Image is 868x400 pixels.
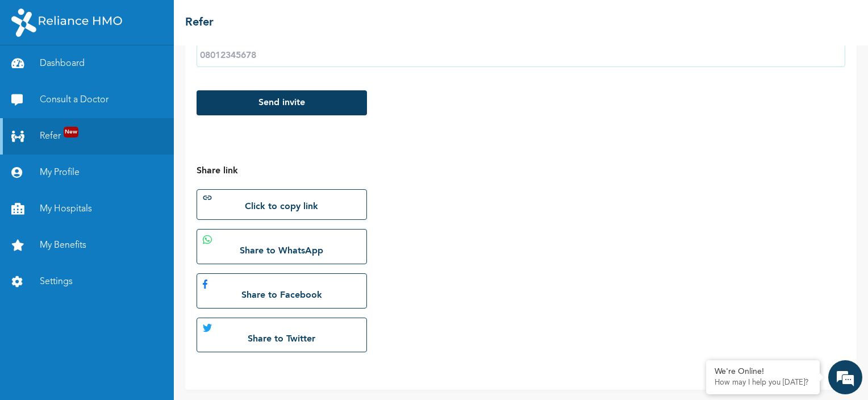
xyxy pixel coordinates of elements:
img: RelianceHMO's Logo [11,9,122,37]
p: How may I help you today? [715,378,811,388]
button: Click to copy link [197,189,367,220]
div: Minimize live chat window [186,6,214,33]
a: Share to Twitter [197,318,367,352]
h3: Share link [197,164,845,178]
div: Chat with us now [59,64,191,78]
button: Send invite [197,90,367,115]
input: 08012345678 [197,44,845,67]
span: Conversation [6,359,111,367]
img: d_794563401_company_1708531726252_794563401 [21,57,46,85]
a: Share to WhatsApp [197,229,367,264]
div: We're Online! [715,367,811,377]
textarea: Type your message and hit 'Enter' [6,299,216,339]
a: Share to Facebook [197,273,367,309]
span: We're online! [66,137,157,252]
div: FAQs [111,339,217,374]
h2: Refer [185,14,214,31]
span: New [64,127,78,137]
